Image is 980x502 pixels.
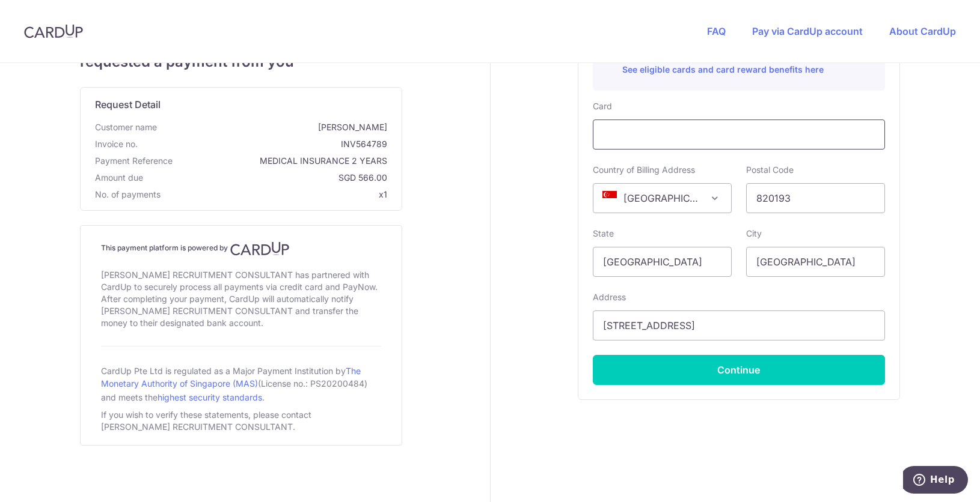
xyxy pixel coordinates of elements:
a: See eligible cards and card reward benefits here [622,64,824,74]
a: FAQ [707,25,726,37]
span: Singapore [593,184,731,213]
span: Customer name [95,121,157,133]
label: Country of Billing Address [593,164,695,176]
span: SGD 566.00 [148,172,387,184]
span: translation missing: en.payment_reference [95,156,173,166]
iframe: Opens a widget where you can find more information [903,466,968,496]
img: CardUp [24,24,83,38]
span: x1 [379,189,387,199]
span: translation missing: en.request_detail [95,98,161,110]
span: Singapore [593,183,732,213]
a: About CardUp [889,25,956,37]
span: No. of payments [95,189,161,201]
span: MEDICAL INSURANCE 2 YEARS [177,155,387,167]
span: INV564789 [142,138,387,150]
label: State [593,228,614,240]
button: Continue [593,355,885,385]
label: Card [593,100,612,112]
img: CardUp [230,241,289,256]
iframe: Secure card payment input frame [603,127,875,142]
div: [PERSON_NAME] RECRUITMENT CONSULTANT has partnered with CardUp to securely process all payments v... [101,267,381,331]
h4: This payment platform is powered by [101,241,381,256]
span: Invoice no. [95,138,138,150]
div: If you wish to verify these statements, please contact [PERSON_NAME] RECRUITMENT CONSULTANT. [101,407,381,435]
label: City [746,228,762,240]
label: Address [593,291,626,303]
span: [PERSON_NAME] [162,121,387,133]
span: Amount due [95,172,143,184]
a: The Monetary Authority of Singapore (MAS) [101,366,361,389]
input: Example 123456 [746,183,885,213]
a: highest security standards [158,392,262,402]
div: CardUp Pte Ltd is regulated as a Major Payment Institution by (License no.: PS20200484) and meets... [101,361,381,407]
label: Postal Code [746,164,794,176]
a: Pay via CardUp account [752,25,863,37]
